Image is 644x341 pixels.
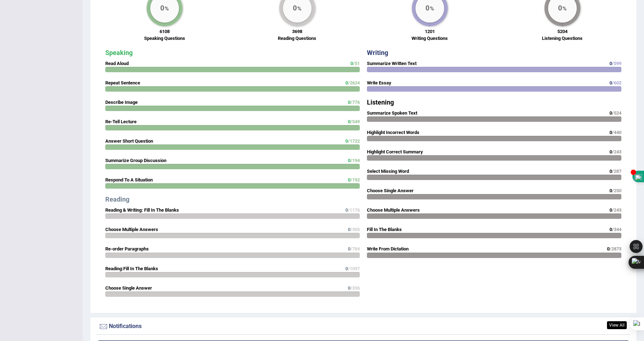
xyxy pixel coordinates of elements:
[542,35,583,42] label: Listening Questions
[348,246,350,252] span: 0
[105,266,158,271] strong: Reading:Fill In The Blanks
[348,285,350,291] span: 0
[105,80,140,86] strong: Repeat Sentence
[612,227,621,232] span: /344
[607,246,609,252] span: 0
[425,4,429,12] big: 0
[607,321,627,329] a: View All
[105,195,129,203] strong: Reading
[367,246,409,252] strong: Write From Dictation
[105,61,129,66] strong: Read Aloud
[348,158,350,163] span: 0
[105,177,153,183] strong: Respond To A Situation
[609,188,612,193] span: 0
[105,119,137,124] strong: Re-Tell Lecture
[609,207,612,213] span: 0
[367,98,394,106] strong: Listening
[609,246,621,252] span: /2873
[350,119,360,124] span: /549
[612,149,621,155] span: /243
[105,49,133,56] strong: Speaking
[612,80,621,86] span: /602
[609,227,612,232] span: 0
[367,227,402,232] strong: Fill In The Blanks
[612,61,621,66] span: /599
[348,227,350,232] span: 0
[367,130,419,135] strong: Highlight Incorrect Words
[350,100,360,105] span: /776
[293,4,297,12] big: 0
[105,246,149,252] strong: Re-order Paragraphs
[367,169,409,174] strong: Select Missing Word
[345,80,348,86] span: 0
[105,158,166,163] strong: Summarize Group Discussion
[367,61,417,66] strong: Summarize Written Text
[348,80,360,86] span: /2624
[612,188,621,193] span: /250
[367,49,388,56] strong: Writing
[612,130,621,135] span: /440
[348,119,350,124] span: 0
[350,158,360,163] span: /194
[105,138,153,144] strong: Answer Short Question
[425,29,435,34] strong: 1201
[612,169,621,174] span: /287
[350,227,360,232] span: /305
[367,207,420,213] strong: Choose Multiple Answers
[160,4,164,12] big: 0
[367,110,417,116] strong: Summarize Spoken Text
[612,110,621,116] span: /524
[367,80,391,86] strong: Write Essay
[609,80,612,86] span: 0
[292,29,302,34] strong: 3698
[348,100,350,105] span: 0
[345,207,348,213] span: 0
[345,266,348,271] span: 0
[367,149,423,155] strong: Highlight Correct Summary
[105,207,179,213] strong: Reading & Writing: Fill In The Blanks
[98,321,629,332] div: Notifications
[411,35,448,42] label: Writing Questions
[612,207,621,213] span: /243
[609,169,612,174] span: 0
[557,29,567,34] strong: 5204
[609,61,612,66] span: 0
[144,35,185,42] label: Speaking Questions
[609,149,612,155] span: 0
[348,177,350,183] span: 0
[348,207,360,213] span: /1176
[367,188,414,193] strong: Choose Single Answer
[105,285,152,291] strong: Choose Single Answer
[348,138,360,144] span: /1722
[350,285,360,291] span: /336
[105,227,158,232] strong: Choose Multiple Answers
[345,138,348,144] span: 0
[278,35,316,42] label: Reading Questions
[558,4,562,12] big: 0
[348,266,360,271] span: /1097
[350,177,360,183] span: /192
[350,61,353,66] span: 0
[353,61,360,66] span: /51
[105,100,138,105] strong: Describe Image
[160,29,170,34] strong: 6108
[350,246,360,252] span: /784
[609,130,612,135] span: 0
[609,110,612,116] span: 0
